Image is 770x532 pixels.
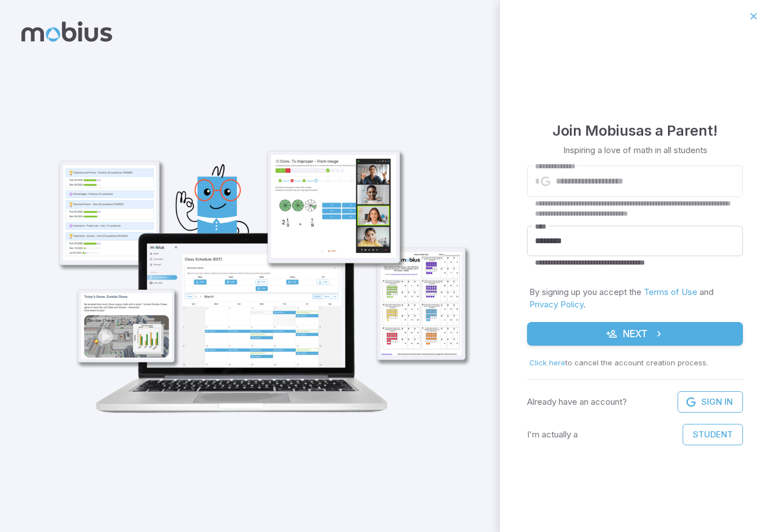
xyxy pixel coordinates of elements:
[529,299,583,310] a: Privacy Policy
[527,396,627,408] p: Already have an account?
[527,428,578,441] p: I'm actually a
[563,144,707,157] p: Inspiring a love of math in all students
[678,391,743,413] a: Sign In
[529,357,741,368] p: to cancel the account creation process .
[37,102,480,426] img: parent_1-illustration
[683,424,743,445] button: Student
[552,119,718,142] h4: Join Mobius as a Parent !
[644,287,697,297] a: Terms of Use
[529,286,741,311] p: By signing up you accept the and .
[529,358,565,367] span: Click here
[527,322,743,346] button: Next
